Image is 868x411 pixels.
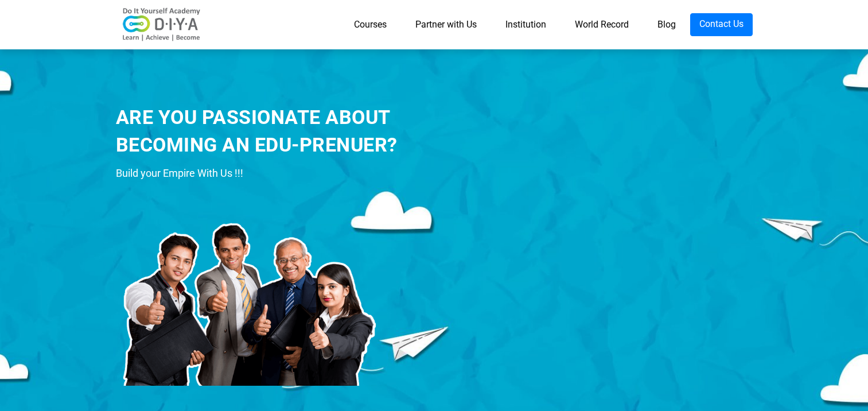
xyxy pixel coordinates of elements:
a: World Record [560,13,643,36]
img: logo-v2.png [116,7,208,42]
a: Institution [491,13,560,36]
a: Partner with Us [401,13,491,36]
a: Blog [643,13,690,36]
div: Build your Empire With Us !!! [116,165,480,182]
a: Courses [340,13,401,36]
div: ARE YOU PASSIONATE ABOUT BECOMING AN EDU-PRENUER? [116,104,480,158]
a: Contact Us [690,13,753,36]
img: ins-prod.png [116,188,380,386]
